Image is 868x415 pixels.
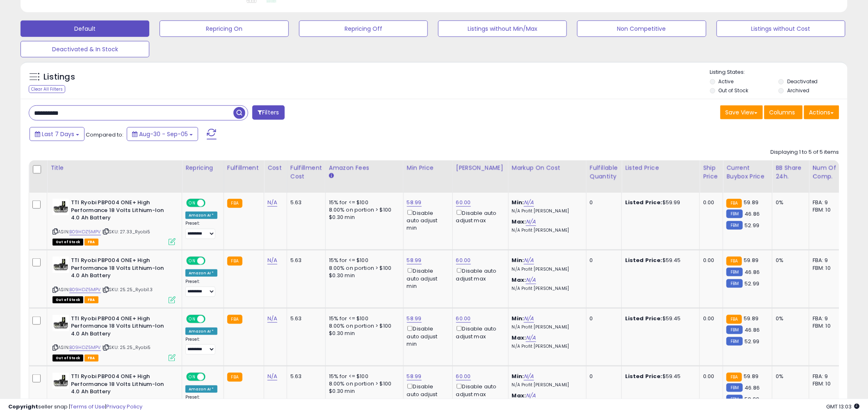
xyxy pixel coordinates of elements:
[625,198,662,206] b: Listed Price:
[625,256,662,264] b: Listed Price:
[745,210,760,218] span: 46.86
[764,105,803,119] button: Columns
[53,199,176,244] div: ASIN:
[329,199,397,206] div: 15% for <= $100
[703,164,720,181] div: Ship Price
[407,164,449,172] div: Min Price
[726,337,742,346] small: FBM
[625,373,693,380] div: $59.45
[187,258,197,265] span: ON
[512,267,580,272] p: N/A Profit [PERSON_NAME]
[50,164,178,172] div: Title
[71,199,171,224] b: TTI Ryobi PBP004 ONE+ High Performance 18 Volts Lithium-Ion 4.0 Ah Battery
[625,315,662,322] b: Listed Price:
[8,403,38,410] strong: Copyright
[53,239,83,246] span: All listings that are currently out of stock and unavailable for purchase on Amazon
[267,256,277,265] a: N/A
[85,239,98,246] span: FBA
[21,21,149,37] button: Default
[456,324,502,340] div: Disable auto adjust max
[187,315,197,322] span: ON
[456,198,471,207] a: 60.00
[71,315,171,340] b: TTI Ryobi PBP004 ONE+ High Performance 18 Volts Lithium-Ion 4.0 Ah Battery
[407,324,446,348] div: Disable auto adjust min
[102,286,153,293] span: | SKU: 25.25_Ryobi1.3
[407,382,446,406] div: Disable auto adjust min
[726,257,742,266] small: FBA
[329,380,397,388] div: 8.00% on portion > $100
[827,403,860,410] span: 2025-09-13 13:03 GMT
[577,21,706,37] button: Non Competitive
[726,221,742,230] small: FBM
[726,210,742,218] small: FBM
[21,41,149,57] button: Deactivated & In Stock
[267,164,283,172] div: Cost
[512,228,580,233] p: N/A Profit [PERSON_NAME]
[710,68,847,76] p: Listing States:
[456,256,471,265] a: 60.00
[770,108,795,116] span: Columns
[512,276,526,284] b: Max:
[329,373,397,380] div: 15% for <= $100
[329,272,397,279] div: $0.30 min
[329,172,334,180] small: Amazon Fees.
[813,265,840,272] div: FBM: 10
[102,344,151,351] span: | SKU: 25.25_Ryobi5
[456,382,502,398] div: Disable auto adjust max
[53,315,69,331] img: 4154iygfofL._SL40_.jpg
[524,315,534,323] a: N/A
[53,199,69,215] img: 4154iygfofL._SL40_.jpg
[185,212,217,219] div: Amazon AI *
[329,330,397,337] div: $0.30 min
[625,164,696,172] div: Listed Price
[185,385,217,393] div: Amazon AI *
[69,228,101,235] a: B09HDZ5MPV
[185,221,217,239] div: Preset:
[185,164,220,172] div: Repricing
[524,256,534,265] a: N/A
[776,257,803,264] div: 0%
[407,315,422,323] a: 58.99
[227,373,242,382] small: FBA
[407,372,422,381] a: 58.99
[290,257,319,264] div: 5.63
[745,337,760,345] span: 52.99
[744,372,759,380] span: 59.89
[139,130,188,138] span: Aug-30 - Sep-05
[512,208,580,214] p: N/A Profit [PERSON_NAME]
[813,380,840,388] div: FBM: 10
[53,257,69,273] img: 4154iygfofL._SL40_.jpg
[512,324,580,330] p: N/A Profit [PERSON_NAME]
[407,198,422,207] a: 58.99
[71,373,171,398] b: TTI Ryobi PBP004 ONE+ High Performance 18 Volts Lithium-Ion 4.0 Ah Battery
[813,164,843,181] div: Num of Comp.
[726,268,742,276] small: FBM
[726,199,742,208] small: FBA
[106,403,142,410] a: Privacy Policy
[590,373,615,380] div: 0
[512,382,580,388] p: N/A Profit [PERSON_NAME]
[512,344,580,349] p: N/A Profit [PERSON_NAME]
[512,218,526,226] b: Max:
[329,322,397,330] div: 8.00% on portion > $100
[744,198,759,206] span: 59.89
[726,315,742,324] small: FBA
[290,373,319,380] div: 5.63
[512,286,580,292] p: N/A Profit [PERSON_NAME]
[590,164,618,181] div: Fulfillable Quantity
[53,355,83,362] span: All listings that are currently out of stock and unavailable for purchase on Amazon
[512,164,583,172] div: Markup on Cost
[745,268,760,276] span: 46.86
[69,286,101,293] a: B09HDZ5MPV
[787,87,809,94] label: Archived
[804,105,839,119] button: Actions
[726,279,742,288] small: FBM
[85,355,98,362] span: FBA
[8,403,142,411] div: seller snap | |
[329,206,397,214] div: 8.00% on portion > $100
[776,164,806,181] div: BB Share 24h.
[776,315,803,322] div: 0%
[30,127,85,141] button: Last 7 Days
[726,326,742,334] small: FBM
[29,85,65,93] div: Clear All Filters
